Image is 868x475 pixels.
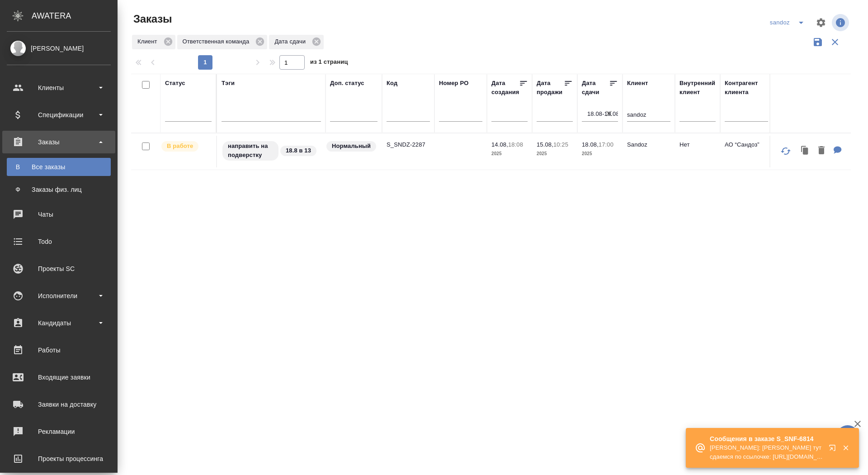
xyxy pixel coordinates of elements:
[775,140,797,162] button: Обновить
[725,79,768,97] div: Контрагент клиента
[537,79,564,97] div: Дата продажи
[725,140,768,149] p: АО “Сандоз”
[537,141,553,148] p: 15.08,
[710,434,823,443] p: Сообщения в заказе S_SNF-6814
[582,141,599,148] p: 18.08,
[7,108,111,122] div: Спецификации
[823,439,845,461] button: Открыть в новой вкладке
[810,12,832,33] span: Настроить таблицу
[177,35,268,49] div: Ответственная команда
[582,149,618,158] p: 2025
[2,420,115,443] a: Рекламации
[11,162,106,171] div: Все заказы
[537,149,573,158] p: 2025
[7,135,111,149] div: Заказы
[183,37,253,46] p: Ответственная команда
[439,79,468,88] div: Номер PO
[768,15,810,30] div: split button
[679,140,716,149] p: Нет
[836,425,859,448] button: 🙏
[137,37,160,46] p: Клиент
[2,366,115,389] a: Входящие заявки
[814,142,829,160] button: Удалить
[826,33,844,51] button: Сбросить фильтры
[274,37,309,46] p: Дата сдачи
[553,141,568,148] p: 10:25
[627,140,670,149] p: Sandoz
[160,140,212,152] div: Выставляет ПМ после принятия заказа от КМа
[2,230,115,253] a: Todo
[2,339,115,361] a: Работы
[7,81,111,95] div: Клиенты
[228,142,273,160] p: направить на подверстку
[627,79,648,88] div: Клиент
[2,393,115,416] a: Заявки на доставку
[165,79,185,88] div: Статус
[7,343,111,357] div: Работы
[132,35,175,49] div: Клиент
[222,79,235,88] div: Тэги
[167,142,193,151] p: В работе
[330,79,364,88] div: Доп. статус
[491,141,508,148] p: 14.08,
[387,79,397,88] div: Код
[325,140,377,152] div: Статус по умолчанию для стандартных заказов
[332,142,371,151] p: Нормальный
[131,12,172,26] span: Заказы
[7,180,111,199] a: ФЗаказы физ. лиц
[2,203,115,226] a: Чаты
[387,140,430,149] p: S_SNDZ-2287
[832,14,851,31] span: Посмотреть информацию
[2,257,115,280] a: Проекты SC
[269,35,324,49] div: Дата сдачи
[7,289,111,303] div: Исполнители
[491,79,519,97] div: Дата создания
[836,444,855,452] button: Закрыть
[7,208,111,221] div: Чаты
[7,235,111,248] div: Todo
[7,158,111,176] a: ВВсе заказы
[797,142,814,160] button: Клонировать
[491,149,528,158] p: 2025
[679,79,716,97] div: Внутренний клиент
[310,57,348,70] span: из 1 страниц
[599,141,613,148] p: 17:00
[7,43,111,53] div: [PERSON_NAME]
[7,452,111,465] div: Проекты процессинга
[7,398,111,411] div: Заявки на доставку
[710,443,823,461] p: [PERSON_NAME]: [PERSON_NAME] тут сдаемся по ссылочке: [URL][DOMAIN_NAME]
[7,370,111,384] div: Входящие заявки
[2,447,115,470] a: Проекты процессинга
[11,185,106,194] div: Заказы физ. лиц
[7,316,111,330] div: Кандидаты
[286,146,311,155] p: 18.8 в 13
[508,141,523,148] p: 18:08
[582,79,609,97] div: Дата сдачи
[809,33,826,51] button: Сохранить фильтры
[32,7,118,25] div: AWATERA
[7,262,111,275] div: Проекты SC
[7,425,111,438] div: Рекламации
